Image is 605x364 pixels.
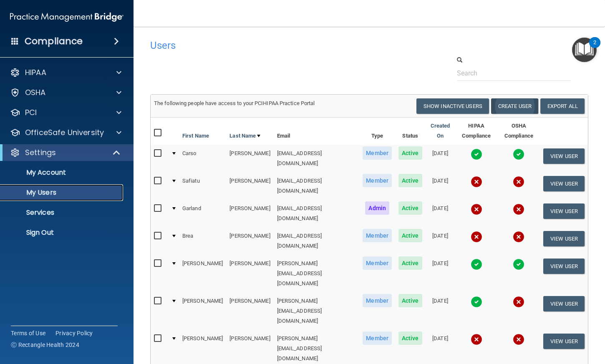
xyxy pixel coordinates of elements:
td: [DATE] [426,292,455,330]
span: Member [363,256,392,270]
a: Settings [10,148,121,158]
span: Member [363,294,392,307]
div: 2 [593,43,596,53]
a: OfficeSafe University [10,128,121,138]
button: Create User [491,98,538,114]
button: View User [543,259,585,274]
td: [DATE] [426,145,455,172]
span: Admin [365,201,389,215]
img: tick.e7d51cea.svg [513,148,524,160]
button: View User [543,231,585,246]
span: Member [363,331,392,345]
a: Terms of Use [11,329,45,337]
p: OSHA [25,88,46,98]
th: HIPAA Compliance [455,118,497,145]
span: The following people have access to your PCIHIPAA Practice Portal [154,100,315,106]
td: [PERSON_NAME] [226,145,273,172]
td: [DATE] [426,200,455,227]
span: Member [363,174,392,187]
th: Type [359,118,395,145]
button: View User [543,296,585,311]
img: tick.e7d51cea.svg [513,259,524,270]
button: Open Resource Center, 2 new notifications [572,38,597,62]
span: Member [363,229,392,242]
a: HIPAA [10,68,121,78]
iframe: Drift Widget Chat Controller [461,305,595,338]
h4: Compliance [25,35,83,47]
button: View User [543,203,585,219]
td: [EMAIL_ADDRESS][DOMAIN_NAME] [274,200,360,227]
td: [DATE] [426,227,455,255]
td: [PERSON_NAME] [226,172,273,200]
td: [EMAIL_ADDRESS][DOMAIN_NAME] [274,145,360,172]
img: cross.ca9f0e7f.svg [513,176,524,188]
td: [PERSON_NAME][EMAIL_ADDRESS][DOMAIN_NAME] [274,255,360,292]
td: Garland [179,200,226,227]
a: Export All [540,98,585,114]
img: cross.ca9f0e7f.svg [471,176,482,188]
img: cross.ca9f0e7f.svg [471,334,482,345]
td: [PERSON_NAME] [226,200,273,227]
img: cross.ca9f0e7f.svg [471,231,482,243]
a: OSHA [10,88,121,98]
p: HIPAA [25,68,46,78]
td: Brea [179,227,226,255]
span: Active [398,146,422,160]
td: [PERSON_NAME] [179,292,226,330]
img: cross.ca9f0e7f.svg [513,203,524,215]
th: Email [274,118,360,145]
td: [PERSON_NAME] [179,255,226,292]
td: Safiatu [179,172,226,200]
img: cross.ca9f0e7f.svg [513,296,524,308]
img: cross.ca9f0e7f.svg [513,334,524,345]
td: Carso [179,145,226,172]
p: Services [5,208,119,217]
p: Sign Out [5,228,119,237]
p: My Account [5,168,119,177]
span: Active [398,294,422,307]
input: Search [457,65,571,81]
td: [DATE] [426,255,455,292]
td: [DATE] [426,172,455,200]
button: View User [543,334,585,349]
a: First Name [182,131,209,141]
p: Settings [25,148,56,158]
span: Active [398,201,422,215]
th: OSHA Compliance [498,118,540,145]
img: tick.e7d51cea.svg [471,259,482,270]
p: OfficeSafe University [25,128,104,138]
a: Last Name [229,131,260,141]
td: [PERSON_NAME] [226,227,273,255]
span: Active [398,256,422,270]
img: cross.ca9f0e7f.svg [471,203,482,215]
td: [PERSON_NAME] [226,292,273,330]
p: PCI [25,108,37,118]
td: [EMAIL_ADDRESS][DOMAIN_NAME] [274,172,360,200]
button: View User [543,176,585,191]
h4: Users [150,40,401,51]
span: Member [363,146,392,160]
td: [PERSON_NAME][EMAIL_ADDRESS][DOMAIN_NAME] [274,292,360,330]
button: Show Inactive Users [416,98,489,114]
span: Active [398,229,422,242]
img: tick.e7d51cea.svg [471,148,482,160]
td: [EMAIL_ADDRESS][DOMAIN_NAME] [274,227,360,255]
button: View User [543,148,585,164]
img: PMB logo [10,9,124,25]
span: Active [398,174,422,187]
a: PCI [10,108,121,118]
img: cross.ca9f0e7f.svg [513,231,524,243]
a: Created On [429,121,452,141]
a: Privacy Policy [55,329,93,337]
th: Status [395,118,426,145]
img: tick.e7d51cea.svg [471,296,482,308]
td: [PERSON_NAME] [226,255,273,292]
span: Active [398,331,422,345]
p: My Users [5,188,119,197]
span: Ⓒ Rectangle Health 2024 [11,341,79,349]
